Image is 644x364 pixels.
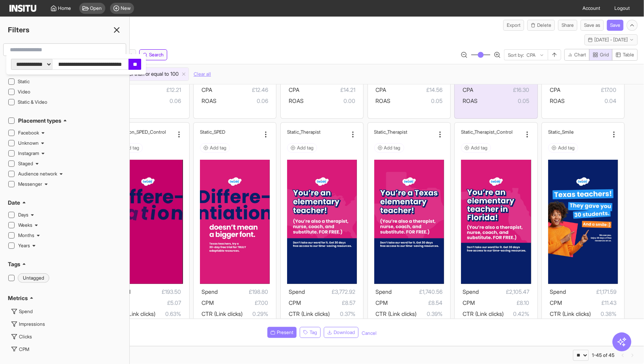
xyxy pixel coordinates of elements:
h2: Static_Therapist [287,129,321,135]
span: Add tag [558,145,575,151]
span: CPM [289,299,301,306]
button: [DATE] - [DATE] [584,34,638,45]
span: Spend [376,288,392,295]
span: [DATE] - [DATE] [594,37,628,43]
span: CTR (Link clicks) [289,310,330,317]
h2: Filters [8,24,30,35]
span: 0.63% [155,309,181,319]
span: 0.38% [591,309,616,319]
span: £8.10 [475,298,529,308]
button: Delete [527,20,555,31]
div: Static_Therapist [374,129,435,135]
span: £2,105.47 [479,287,529,297]
button: Table [612,49,638,61]
button: CPM [8,343,121,356]
span: £193.50 [131,287,181,297]
span: Unknown [18,140,39,146]
span: Instagram [18,150,39,157]
span: 0.37% [330,309,355,319]
button: Download [324,327,358,338]
span: Days [18,212,28,218]
div: Static_SPED [200,129,260,135]
button: Spend [8,305,121,318]
span: Spend [550,288,566,295]
span: CTR (Link clicks) [463,310,504,317]
div: Static_Smile [548,129,609,135]
h2: Static_Smile [548,129,574,135]
span: 0.06 [217,96,268,106]
div: Animation_SPED_Control [113,129,173,135]
button: Search [139,49,167,60]
span: CTR (Link clicks) [550,310,591,317]
span: £8.54 [388,298,442,308]
span: Messenger [18,181,42,187]
span: £12.21 [125,85,181,95]
h2: Static_Therapist [374,129,408,135]
button: Grid [589,49,612,61]
span: CTR (Link clicks) [202,310,243,317]
span: 0.06 [129,96,181,106]
span: CTR (Link clicks) [114,310,155,317]
span: CPA [463,86,473,93]
span: CPM [376,299,388,306]
span: Spend [19,308,33,315]
span: £7.00 [214,298,268,308]
div: Static_Therapist [287,129,347,135]
span: £1,740.56 [392,287,442,297]
span: Spend [289,288,305,295]
span: Staged [18,161,33,167]
span: Audience network [18,171,57,177]
button: Add tag [374,143,404,153]
span: 0.05 [478,96,529,106]
button: Share [558,20,577,31]
span: CPA [202,86,212,93]
span: Static & Video [18,99,119,105]
span: ROAS [202,97,217,104]
span: 0.42% [504,309,529,319]
h2: Date [8,199,20,207]
span: Spend [202,288,218,295]
span: £198.80 [218,287,268,297]
span: CPA [550,86,560,93]
span: Add tag [123,145,139,151]
span: 0.04 [565,96,616,106]
h2: Animation_SPED_Control [113,129,166,135]
span: Open [90,5,102,11]
button: Add tag [200,143,230,153]
button: Tag [300,327,321,338]
span: Months [18,232,34,239]
h2: Static_SPED [200,129,225,135]
div: Delete tag [18,273,49,283]
button: Clicks [8,330,121,343]
span: CTR (Link clicks) [376,310,417,317]
span: Add tag [384,145,401,151]
span: 0.05 [391,96,442,106]
span: New [121,5,131,11]
button: Clear all [194,67,211,81]
span: ROAS [376,97,391,104]
div: 1-45 of 45 [592,352,614,358]
button: Export [503,20,524,31]
span: Present [277,329,293,336]
span: Video [18,89,119,95]
span: Years [18,243,30,249]
span: 0.39% [417,309,442,319]
button: Add tag [461,143,491,153]
span: Add tag [297,145,314,151]
span: CPA [289,86,299,93]
button: Chart [564,49,590,61]
span: CPA [376,86,386,93]
button: Save as [581,20,604,31]
button: Cancel [362,330,377,336]
span: Weeks [18,222,32,228]
span: £8.57 [301,298,355,308]
span: CPM [19,346,29,353]
button: Add tag [548,143,578,153]
span: £1,171.59 [566,287,616,297]
span: Search [149,52,164,58]
span: Facebook [18,130,39,136]
h2: Placement types [18,117,61,125]
span: ROAS [550,97,565,104]
span: ROAS [289,97,304,104]
span: £12.46 [212,85,268,95]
